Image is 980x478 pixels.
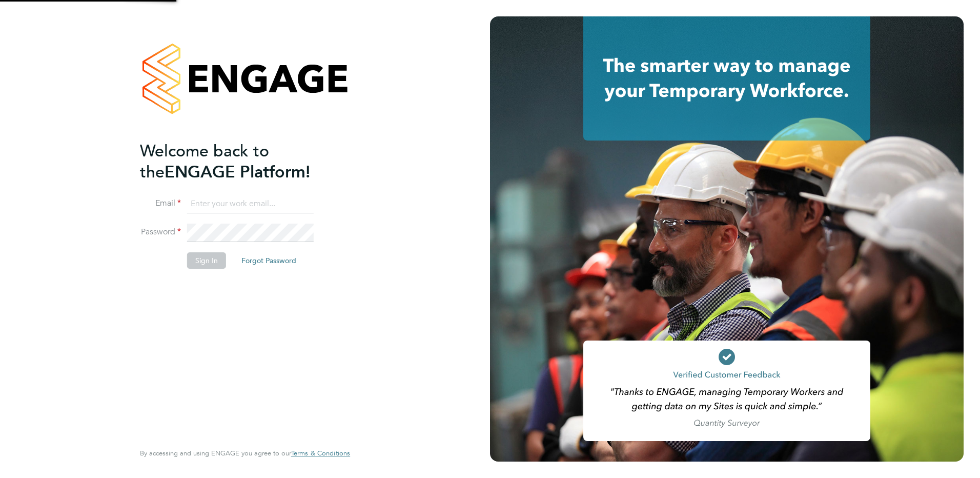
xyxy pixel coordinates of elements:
[140,449,350,457] span: By accessing and using ENGAGE you agree to our
[140,227,181,237] label: Password
[291,449,350,457] span: Terms & Conditions
[140,141,340,183] h2: ENGAGE Platform!
[187,252,226,269] button: Sign In
[187,195,314,213] input: Enter your work email...
[291,449,350,457] a: Terms & Conditions
[140,198,181,209] label: Email
[140,141,269,182] span: Welcome back to the
[233,252,304,269] button: Forgot Password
